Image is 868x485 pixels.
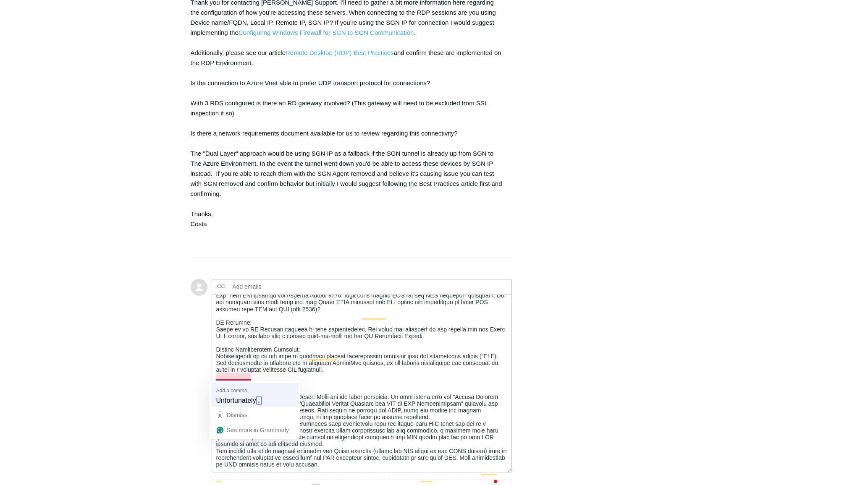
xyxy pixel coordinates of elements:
a: Configuring Windows Firewall for SGN to SGN Communication [239,29,414,36]
label: CC [217,280,225,293]
textarea: To enrich screen reader interactions, please activate Accessibility in Grammarly extension settings [212,295,512,472]
input: Add emails [229,280,320,293]
a: Remote Desktop (RDP) Best Practices [286,49,394,56]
